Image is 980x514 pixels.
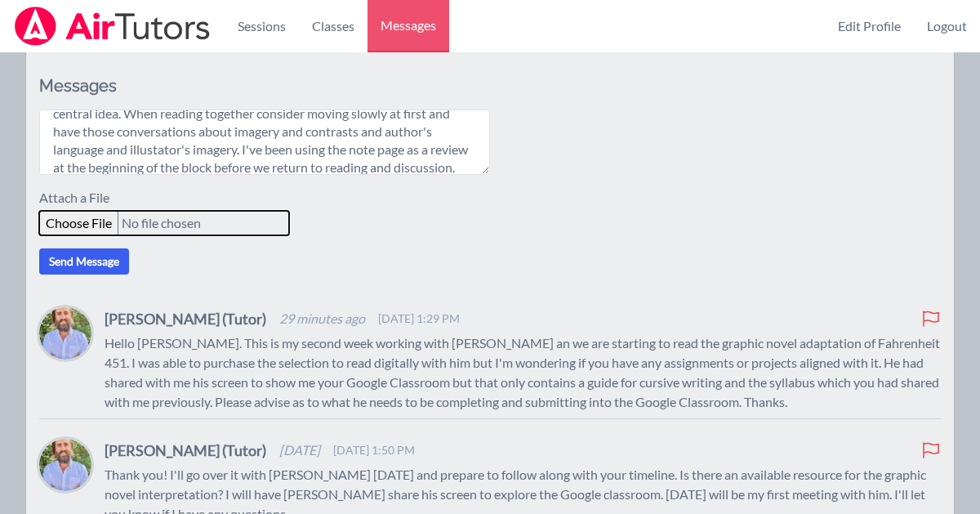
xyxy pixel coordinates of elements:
[39,307,91,360] img: Matthew Fisher
[105,307,266,330] h4: [PERSON_NAME] (Tutor)
[13,7,212,46] img: Airtutors Logo
[39,439,91,491] img: Matthew Fisher
[39,110,490,175] textarea: Hello, Thank you for working with [PERSON_NAME]. Attached is a worksheet that students are using ...
[333,442,415,458] span: [DATE] 1:50 PM
[105,439,266,462] h4: [PERSON_NAME] (Tutor)
[381,16,436,35] span: Messages
[39,248,129,275] button: Send Message
[378,311,460,327] span: [DATE] 1:29 PM
[279,309,365,329] span: 29 minutes ago
[39,188,119,211] label: Attach a File
[279,440,320,460] span: [DATE]
[105,333,941,412] p: Hello [PERSON_NAME]. This is my second week working with [PERSON_NAME] an we are starting to read...
[39,76,490,96] h2: Messages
